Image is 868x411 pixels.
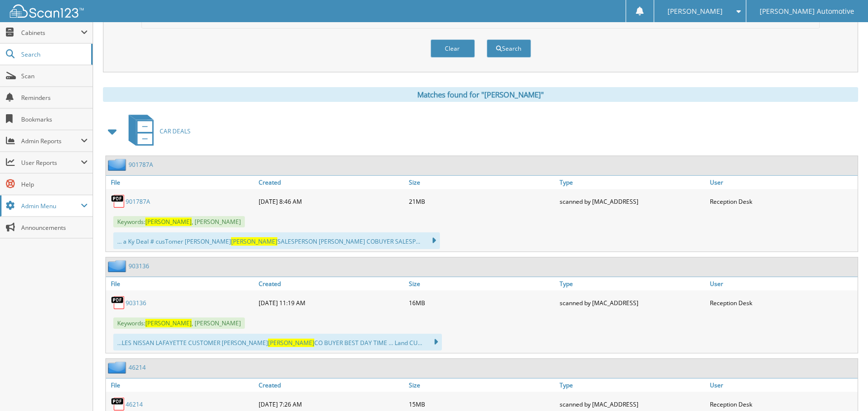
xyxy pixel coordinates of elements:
[113,232,440,249] div: ... a Ky Deal # cusTomer [PERSON_NAME] SALESPERSON [PERSON_NAME] COBUYER SALESP...
[129,160,153,169] a: 901787A
[557,277,707,290] a: Type
[256,277,406,290] a: Created
[21,94,88,102] span: Reminders
[231,237,277,246] span: [PERSON_NAME]
[108,361,129,374] img: folder2.png
[111,295,126,310] img: PDF.png
[113,317,245,329] span: Keywords: , [PERSON_NAME]
[406,191,557,211] div: 21MB
[129,262,149,270] a: 903136
[21,115,88,124] span: Bookmarks
[106,277,256,290] a: File
[557,191,707,211] div: scanned by [MAC_ADDRESS]
[431,39,475,58] button: Clear
[21,158,81,167] span: User Reports
[557,379,707,392] a: Type
[10,4,84,18] img: scan123-logo-white.svg
[557,176,707,189] a: Type
[760,8,854,14] span: [PERSON_NAME] Automotive
[707,379,858,392] a: User
[256,379,406,392] a: Created
[21,223,88,232] span: Announcements
[256,293,406,313] div: [DATE] 11:19 AM
[406,293,557,313] div: 16MB
[126,400,143,409] a: 46214
[108,158,129,171] img: folder2.png
[113,334,442,350] div: ...LES NISSAN LAFAYETTE CUSTOMER [PERSON_NAME] CO BUYER BEST DAY TIME ... Land CU...
[487,39,531,58] button: Search
[129,363,146,372] a: 46214
[707,191,858,211] div: Reception Desk
[103,87,858,102] div: Matches found for "[PERSON_NAME]"
[406,277,557,290] a: Size
[21,202,81,210] span: Admin Menu
[21,50,86,59] span: Search
[145,319,192,327] span: [PERSON_NAME]
[819,364,868,411] iframe: Chat Widget
[668,8,723,14] span: [PERSON_NAME]
[108,260,129,272] img: folder2.png
[707,293,858,313] div: Reception Desk
[406,379,557,392] a: Size
[21,137,81,145] span: Admin Reports
[106,176,256,189] a: File
[160,127,191,135] span: CAR DEALS
[557,293,707,313] div: scanned by [MAC_ADDRESS]
[21,72,88,80] span: Scan
[126,197,150,206] a: 901787A
[145,218,192,226] span: [PERSON_NAME]
[113,216,245,227] span: Keywords: , [PERSON_NAME]
[123,112,191,151] a: CAR DEALS
[126,299,146,307] a: 903136
[106,379,256,392] a: File
[707,176,858,189] a: User
[707,277,858,290] a: User
[21,29,81,37] span: Cabinets
[256,176,406,189] a: Created
[406,176,557,189] a: Size
[21,180,88,189] span: Help
[256,191,406,211] div: [DATE] 8:46 AM
[111,194,126,209] img: PDF.png
[268,339,314,347] span: [PERSON_NAME]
